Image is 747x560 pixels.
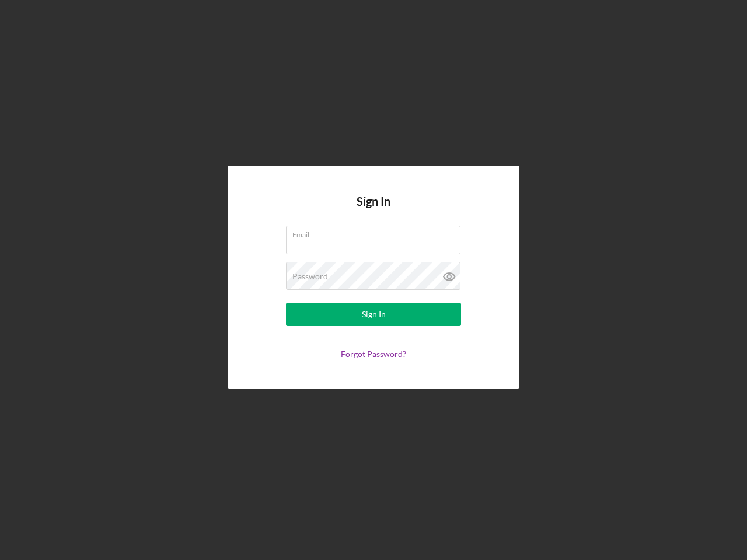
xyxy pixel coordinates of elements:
label: Email [292,226,460,239]
div: Sign In [362,303,386,326]
button: Sign In [286,303,461,326]
a: Forgot Password? [341,349,406,359]
label: Password [292,272,328,281]
h4: Sign In [357,195,390,226]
